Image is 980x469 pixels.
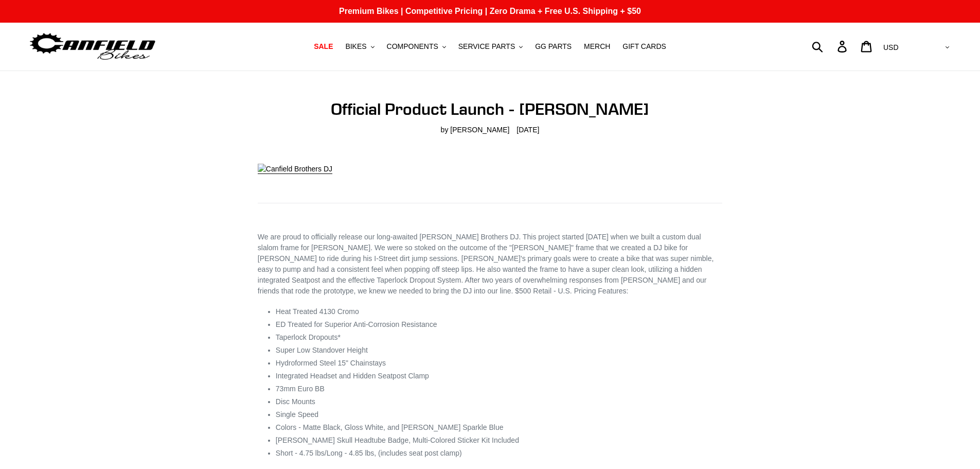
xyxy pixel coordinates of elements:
[276,422,722,433] li: Colors - Matte Black, Gloss White, and [PERSON_NAME] Sparkle Blue
[276,358,722,369] li: Hydroformed Steel 15" Chainstays
[276,306,722,317] li: Heat Treated 4130 Cromo
[309,40,338,54] a: SALE
[314,42,333,51] span: SALE
[276,409,722,420] li: Single Speed
[276,371,722,381] li: Integrated Headset and Hidden Seatpost Clamp
[584,42,610,51] span: MERCH
[530,40,577,54] a: GG PARTS
[516,126,539,134] time: [DATE]
[276,396,722,407] li: Disc Mounts
[258,164,332,175] img: Canfield Brothers DJ
[817,35,844,58] input: Search
[258,99,722,119] h1: Official Product Launch - [PERSON_NAME]
[345,42,366,51] span: BIKES
[276,332,722,343] li: Taperlock Dropouts*
[535,42,572,51] span: GG PARTS
[387,42,438,51] span: COMPONENTS
[617,40,671,54] a: GIFT CARDS
[458,42,515,51] span: SERVICE PARTS
[28,30,157,63] img: Canfield Bikes
[622,42,666,51] span: GIFT CARDS
[441,125,510,135] span: by [PERSON_NAME]
[258,232,722,297] p: We are proud to officially release our long-awaited [PERSON_NAME] Brothers DJ. This project start...
[579,40,615,54] a: MERCH
[453,40,528,54] button: SERVICE PARTS
[276,384,722,394] li: 73mm Euro BB
[382,40,451,54] button: COMPONENTS
[276,448,722,459] li: Short - 4.75 lbs/Long - 4.85 lbs, (includes seat post clamp)
[276,345,722,356] li: Super Low Standover Height
[276,319,722,330] li: ED Treated for Superior Anti-Corrosion Resistance
[276,435,722,446] li: [PERSON_NAME] Skull Headtube Badge, Multi-Colored Sticker Kit Included
[340,40,379,54] button: BIKES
